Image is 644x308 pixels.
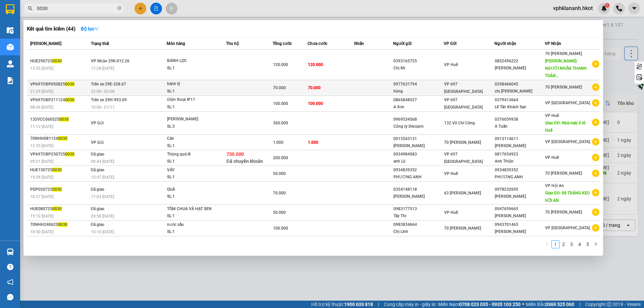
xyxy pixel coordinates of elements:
span: Nhãn [354,41,364,46]
div: SL: 1 [167,212,217,220]
div: 0943701465 [495,221,545,228]
li: 5 [584,240,592,248]
span: 70.000 [273,85,286,90]
button: left [543,240,551,248]
div: Cân [167,135,217,142]
span: 21:29 [DATE] [30,89,53,94]
span: VP Huế [444,171,458,176]
span: 120.000 [308,62,323,67]
span: 0030 [65,98,74,102]
div: anh Lù [393,158,443,165]
span: 70 [PERSON_NAME] [545,210,582,214]
span: search [28,6,33,11]
span: VP Huế [444,62,458,67]
button: right [592,240,600,248]
span: 0030 [58,136,67,141]
span: 10:10 [DATE] [91,230,114,234]
div: HUE150725 [30,167,89,174]
span: 1.000 [273,140,283,145]
a: 2 [560,241,567,248]
span: Đã giao [91,222,105,227]
div: 0978232695 [495,186,545,193]
span: 70.000 [273,191,286,195]
div: 0865848527 [393,97,443,104]
div: [PERSON_NAME] [393,142,443,149]
span: 70 [PERSON_NAME] [444,140,481,145]
a: 4 [576,241,583,248]
div: VP697ĐBP230725 [30,151,89,158]
span: 50.000 [273,210,286,215]
div: 0934839352 [495,167,545,174]
span: 70 [PERSON_NAME] [545,51,582,56]
span: [PERSON_NAME]: NGƯỜI NHẬN THANH TOÁN... [545,59,587,78]
span: VP Nhận [545,41,561,46]
span: right [594,242,598,246]
div: Thùng quả lê [167,151,217,158]
span: plus-circle [592,138,599,145]
span: VP Huế [545,113,559,118]
div: [PERSON_NAME] [495,142,545,149]
span: 100.000 [308,101,323,106]
span: Người gửi [393,41,412,46]
img: warehouse-icon [7,248,14,255]
span: VP 697 [GEOGRAPHIC_DATA] [444,82,483,94]
div: 70NHH081124 [30,135,89,142]
div: Công ty Decopro [393,123,443,130]
div: HUE080725 [30,205,89,212]
span: 120.000 [273,62,288,67]
div: 0934984983 [393,151,443,158]
div: Chị LInh [393,228,443,235]
div: PHƯƠNG ANH [495,174,545,181]
div: 0354148118 [393,186,443,193]
div: A Tuấn [495,123,545,130]
span: [PERSON_NAME] [30,41,61,46]
span: close-circle [117,6,121,10]
span: plus-circle [592,154,599,161]
div: [PERSON_NAME] [495,65,545,72]
span: plus-circle [592,60,599,68]
div: BÁNH LỌC [167,57,217,65]
input: Tìm tên, số ĐT hoặc mã đơn [37,5,116,12]
span: 09:44 [DATE] [91,159,114,164]
span: 18:50 [DATE] [30,230,53,234]
span: Người nhận [494,41,516,46]
span: Tổng cước [273,41,292,46]
div: Anh Thiện [495,158,545,165]
span: 19:39 [DATE] [30,175,53,180]
div: VP697ĐBP050825 [30,81,89,88]
span: VP Gửi [91,140,104,145]
span: 20:58 [DATE] [91,214,114,219]
span: 12:35 [DATE] [30,143,53,148]
span: VP Gửi [91,121,104,125]
div: Điện thoại IP11 [167,96,217,104]
span: Giao DĐ: 88 TRÀNG KEO HỘI AN [545,191,590,203]
div: A Sơn [393,104,443,111]
div: hành lý [167,80,217,88]
span: down [94,26,99,31]
span: 70.000 [308,85,321,90]
div: SL: 1 [167,65,217,72]
span: 132 Võ Chí Công [444,121,475,125]
div: HUE290725 [30,58,89,65]
img: logo-vxr [6,4,14,14]
span: 08:46 [DATE] [30,105,53,110]
span: 10:37 [DATE] [30,194,53,199]
span: 360.000 [273,121,288,125]
span: 100.000 [273,101,288,106]
img: warehouse-icon [7,27,14,34]
div: 0977631794 [393,81,443,88]
a: 1 [552,241,559,248]
span: Đã giao [91,152,105,157]
span: 11:13 [DATE] [30,124,53,129]
div: PDP020725 [30,186,89,193]
div: SL: 1 [167,174,217,181]
span: plus-circle [592,189,599,196]
div: 0947659665 [495,205,545,212]
li: 1 [551,240,559,248]
div: 0934839352 [393,167,443,174]
span: 730.000 [226,151,244,157]
a: 3 [568,241,575,248]
div: Lễ Tân Khách Sạn [495,104,545,111]
div: 0983177513 [393,205,443,212]
span: VP Gửi [444,41,457,46]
